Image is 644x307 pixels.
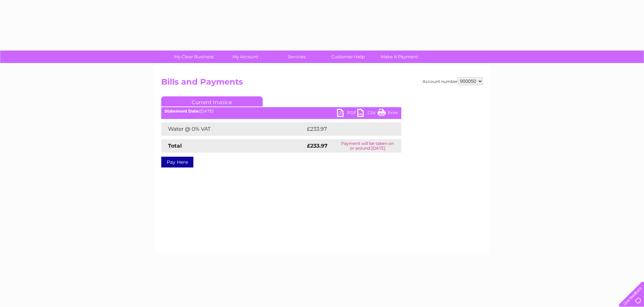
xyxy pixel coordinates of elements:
[269,51,325,63] a: Services
[357,109,378,119] a: CSV
[161,157,193,167] a: Pay Here
[168,143,182,149] strong: Total
[334,139,401,153] td: Payment will be taken on or around [DATE]
[337,109,357,119] a: PDF
[320,51,376,63] a: Customer Help
[161,109,401,114] div: [DATE]
[378,109,398,119] a: Print
[372,51,427,63] a: Make A Payment
[161,77,483,90] h2: Bills and Payments
[217,51,273,63] a: My Account
[161,122,305,136] td: Water @ 0% VAT
[307,143,328,149] strong: £233.97
[423,77,483,85] div: Account number
[166,51,222,63] a: My Clear Business
[305,122,389,136] td: £233.97
[161,96,263,106] a: Current Invoice
[165,109,199,114] b: Statement Date:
